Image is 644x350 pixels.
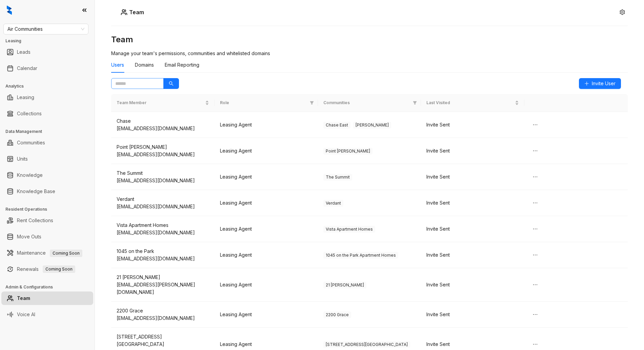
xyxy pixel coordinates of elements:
li: Leasing [1,91,93,104]
span: Verdant [323,200,343,207]
td: Leasing Agent [215,164,318,190]
div: Chase [117,117,209,125]
span: Vista Apartment Homes [323,226,375,233]
div: Users [111,61,124,69]
img: Users [121,9,127,16]
a: Voice AI [17,308,35,321]
li: Renewals [1,262,93,276]
div: [EMAIL_ADDRESS][DOMAIN_NAME] [117,151,209,158]
li: Units [1,152,93,166]
h5: Team [127,8,144,16]
div: The Summit [117,169,209,177]
td: Leasing Agent [215,112,318,138]
a: Team [17,291,30,305]
span: setting [620,9,625,15]
div: Invite Sent [426,251,519,259]
span: ellipsis [532,226,538,232]
span: filter [411,98,418,108]
div: Vista Apartment Homes [117,221,209,229]
div: Invite Sent [426,311,519,318]
div: Invite Sent [426,199,519,207]
span: Point [PERSON_NAME] [323,148,373,155]
a: Leads [17,45,31,59]
div: Invite Sent [426,121,519,129]
a: Move Outs [17,230,41,243]
span: ellipsis [532,200,538,206]
a: Leasing [17,91,34,104]
span: Coming Soon [50,250,82,257]
li: Knowledge [1,168,93,182]
div: Invite Sent [426,281,519,288]
div: 21 [PERSON_NAME] [117,274,209,281]
div: 1045 on the Park [117,248,209,255]
span: ellipsis [532,122,538,127]
th: Team Member [111,94,215,112]
li: Move Outs [1,230,93,243]
div: [STREET_ADDRESS][GEOGRAPHIC_DATA] [117,333,209,348]
span: ellipsis [532,174,538,180]
span: filter [308,98,315,108]
span: ellipsis [532,312,538,317]
td: Leasing Agent [215,268,318,302]
a: Knowledge [17,168,43,182]
a: Rent Collections [17,214,53,227]
div: [EMAIL_ADDRESS][DOMAIN_NAME] [117,229,209,236]
span: filter [310,101,314,105]
td: Leasing Agent [215,302,318,328]
span: filter [413,101,417,105]
div: Domains [135,61,154,69]
button: Invite User [579,78,621,89]
span: Role [220,100,307,106]
h3: Analytics [5,83,95,89]
div: Invite Sent [426,341,519,348]
a: Units [17,152,28,166]
div: 2200 Grace [117,307,209,314]
span: Coming Soon [43,265,75,273]
li: Knowledge Base [1,185,93,198]
h3: Resident Operations [5,206,95,212]
a: Collections [17,107,42,120]
a: RenewalsComing Soon [17,262,75,276]
div: [EMAIL_ADDRESS][DOMAIN_NAME] [117,203,209,210]
span: Manage your team's permissions, communities and whitelisted domains [111,50,270,56]
span: ellipsis [532,252,538,258]
img: logo [7,5,12,15]
td: Leasing Agent [215,138,318,164]
td: Leasing Agent [215,190,318,216]
span: [STREET_ADDRESS][GEOGRAPHIC_DATA] [323,341,410,348]
a: Knowledge Base [17,185,55,198]
li: Collections [1,107,93,120]
td: Leasing Agent [215,216,318,242]
span: Communities [323,100,410,106]
span: ellipsis [532,342,538,347]
h3: Admin & Configurations [5,284,95,290]
span: plus [584,81,589,86]
div: Verdant [117,195,209,203]
li: Team [1,291,93,305]
li: Voice AI [1,308,93,321]
div: [EMAIL_ADDRESS][DOMAIN_NAME] [117,125,209,132]
span: [PERSON_NAME] [353,122,391,129]
h3: Leasing [5,38,95,44]
span: 21 [PERSON_NAME] [323,282,366,288]
span: 1045 on the Park Apartment Homes [323,252,398,259]
span: Air Communities [7,24,84,34]
span: 2200 Grace [323,311,351,318]
span: ellipsis [532,148,538,154]
a: Communities [17,136,45,149]
span: Chase East [323,122,350,129]
li: Leads [1,45,93,59]
div: [EMAIL_ADDRESS][PERSON_NAME][DOMAIN_NAME] [117,281,209,296]
div: Invite Sent [426,173,519,181]
div: [EMAIL_ADDRESS][DOMAIN_NAME] [117,255,209,262]
th: Last Visited [421,94,524,112]
div: Point [PERSON_NAME] [117,143,209,151]
li: Rent Collections [1,214,93,227]
div: [EMAIL_ADDRESS][DOMAIN_NAME] [117,177,209,184]
span: Invite User [592,80,616,87]
h3: Team [111,34,628,45]
span: Team Member [117,100,204,106]
div: Invite Sent [426,225,519,233]
li: Maintenance [1,246,93,260]
div: Email Reporting [165,61,199,69]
